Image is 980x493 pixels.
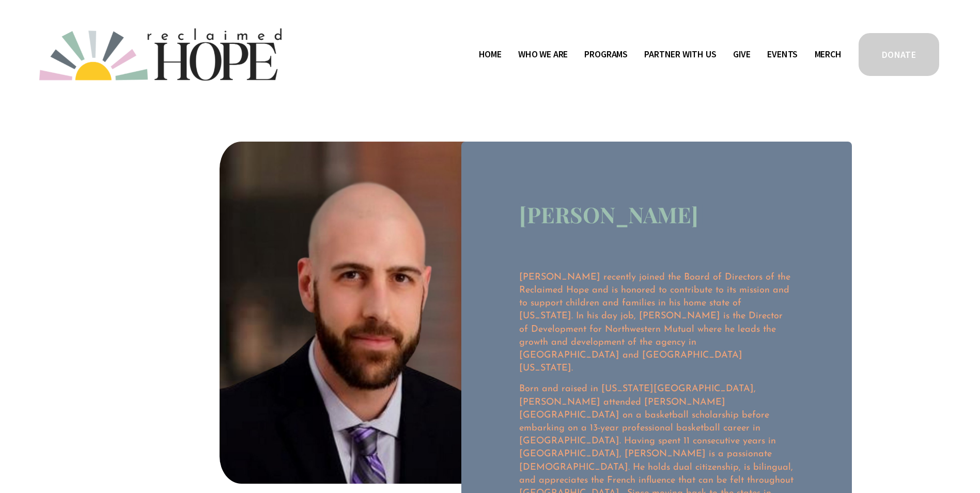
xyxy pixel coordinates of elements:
a: Merch [815,46,842,63]
a: folder dropdown [584,46,628,63]
span: Who We Are [518,47,568,62]
span: Programs [584,47,628,62]
a: Give [733,46,751,63]
a: folder dropdown [518,46,568,63]
span: Partner With Us [644,47,716,62]
a: folder dropdown [644,46,716,63]
a: Home [479,46,502,63]
img: Reclaimed Hope Initiative [39,28,282,81]
strong: [PERSON_NAME] [519,200,698,229]
a: Events [767,46,798,63]
p: [PERSON_NAME] recently joined the Board of Directors of the Reclaimed Hope and is honored to cont... [519,271,794,376]
a: DONATE [857,32,941,78]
